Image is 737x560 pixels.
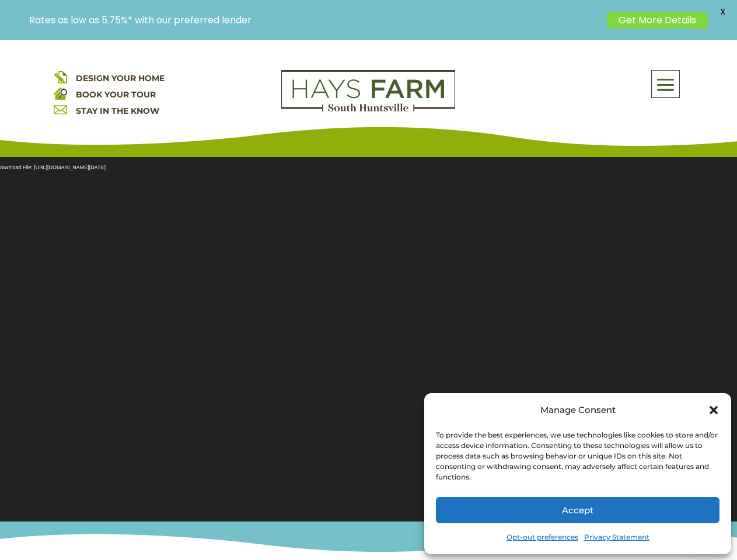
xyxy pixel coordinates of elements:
div: Close dialog [708,404,719,416]
a: Privacy Statement [584,529,649,545]
a: hays farm homes huntsville development [281,104,455,114]
div: To provide the best experiences, we use technologies like cookies to store and/or access device i... [436,430,718,482]
div: Manage Consent [540,402,616,418]
p: Rates as low as 5.75%* with our preferred lender [29,15,601,26]
button: Accept [436,497,719,523]
img: book your home tour [54,86,67,100]
a: STAY IN THE KNOW [76,106,159,116]
img: Logo [281,70,455,112]
a: Opt-out preferences [507,529,578,545]
a: BOOK YOUR TOUR [76,89,156,100]
span: X [714,3,731,20]
a: DESIGN YOUR HOME [76,73,165,83]
a: Get More Details [607,12,708,29]
img: design your home [54,70,67,83]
